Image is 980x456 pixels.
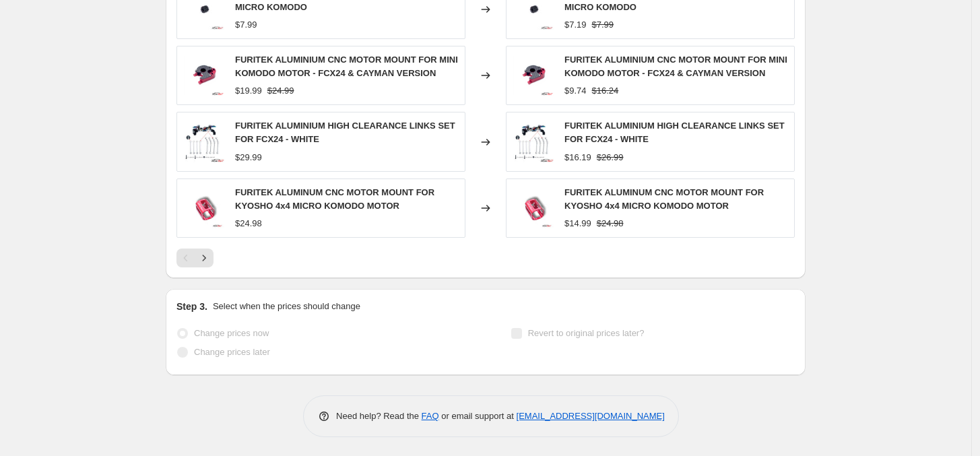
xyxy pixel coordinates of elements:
[194,328,269,338] span: Change prices now
[592,84,619,98] strike: $16.24
[235,217,262,230] div: $24.98
[235,151,262,164] div: $29.99
[213,300,360,313] p: Select when the prices should change
[235,121,455,144] span: FURITEK ALUMINIUM HIGH CLEARANCE LINKS SET FOR FCX24 - WHITE
[564,18,587,32] div: $7.19
[422,411,439,421] a: FAQ
[564,121,785,144] span: FURITEK ALUMINIUM HIGH CLEARANCE LINKS SET FOR FCX24 - WHITE
[592,18,614,32] strike: $7.99
[564,187,764,211] span: FURITEK ALUMINUM CNC MOTOR MOUNT FOR KYOSHO 4x4 MICRO KOMODO MOTOR
[267,84,294,98] strike: $24.99
[513,188,554,228] img: FUR-2120b_80x.jpg
[517,411,665,421] a: [EMAIL_ADDRESS][DOMAIN_NAME]
[564,151,591,164] div: $16.19
[528,328,645,338] span: Revert to original prices later?
[597,217,624,230] strike: $24.98
[176,249,214,267] nav: Pagination
[184,188,224,228] img: FUR-2120b_80x.jpg
[597,151,624,164] strike: $26.99
[336,411,422,421] span: Need help? Read the
[184,122,224,162] img: Kitsilvercong_80x.jpg
[235,55,458,78] span: FURITEK ALUMINIUM CNC MOTOR MOUNT FOR MINI KOMODO MOTOR - FCX24 & CAYMAN VERSION
[235,18,257,32] div: $7.99
[195,249,214,267] button: Next
[235,187,434,211] span: FURITEK ALUMINUM CNC MOTOR MOUNT FOR KYOSHO 4x4 MICRO KOMODO MOTOR
[564,217,591,230] div: $14.99
[513,55,554,96] img: 06a_600x600_12566338-990d-4936-9295-8156915cceef_80x.webp
[176,300,207,313] h2: Step 3.
[564,84,587,98] div: $9.74
[235,84,262,98] div: $19.99
[184,55,224,96] img: 06a_600x600_12566338-990d-4936-9295-8156915cceef_80x.webp
[564,55,787,78] span: FURITEK ALUMINIUM CNC MOTOR MOUNT FOR MINI KOMODO MOTOR - FCX24 & CAYMAN VERSION
[439,411,517,421] span: or email support at
[513,122,554,162] img: Kitsilvercong_80x.jpg
[194,347,270,357] span: Change prices later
